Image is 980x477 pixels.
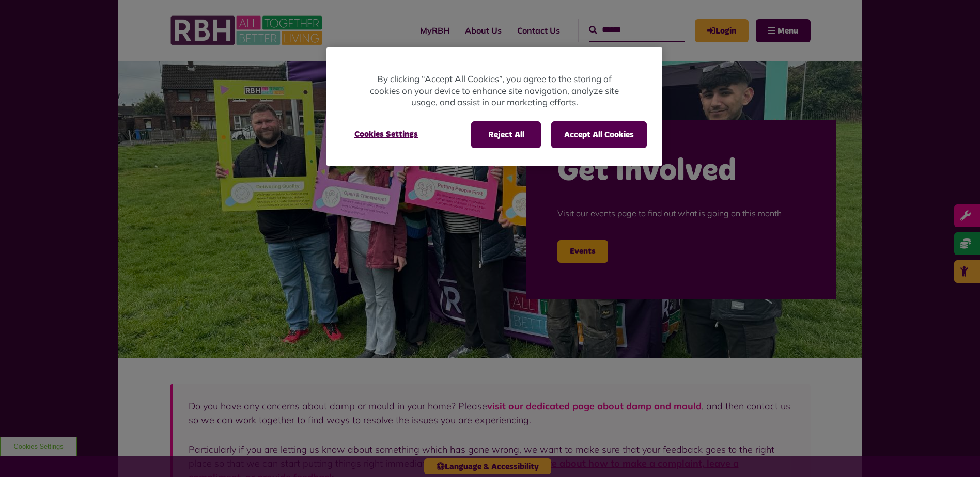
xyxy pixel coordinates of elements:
button: Cookies Settings [342,121,430,147]
button: Accept All Cookies [551,121,647,148]
p: By clicking “Accept All Cookies”, you agree to the storing of cookies on your device to enhance s... [368,73,621,108]
div: Privacy [326,47,662,166]
button: Reject All [471,121,541,148]
div: Cookie banner [326,47,662,166]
